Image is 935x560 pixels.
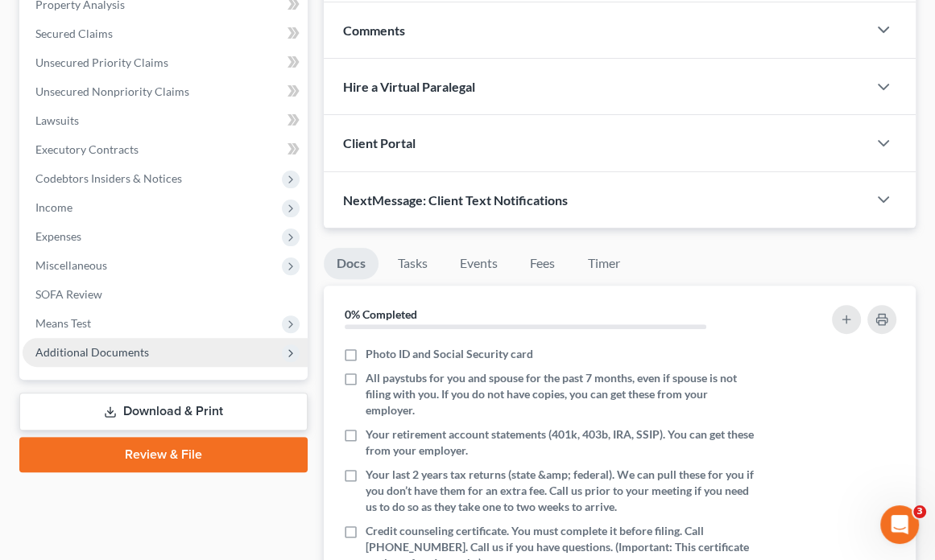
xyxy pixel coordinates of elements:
span: Executory Contracts [35,142,139,156]
a: Timer [575,248,633,279]
span: SOFA Review [35,287,102,301]
a: Unsecured Nonpriority Claims [23,77,308,106]
a: Unsecured Priority Claims [23,48,308,77]
span: Unsecured Priority Claims [35,56,168,69]
span: Hire a Virtual Paralegal [343,79,475,94]
a: Tasks [385,248,441,279]
span: NextMessage: Client Text Notifications [343,192,568,208]
span: Miscellaneous [35,258,107,272]
a: Download & Print [19,393,308,430]
span: All paystubs for you and spouse for the past 7 months, even if spouse is not filing with you. If ... [366,370,754,418]
span: Your retirement account statements (401k, 403b, IRA, SSIP). You can get these from your employer. [366,426,754,459]
a: Secured Claims [23,19,308,48]
span: 3 [913,505,926,518]
a: Review & File [19,437,308,472]
span: Comments [343,23,405,38]
span: Photo ID and Social Security card [366,346,533,362]
span: Expenses [35,229,81,243]
strong: 0% Completed [345,307,417,321]
a: Docs [324,248,379,279]
a: Executory Contracts [23,135,308,164]
a: Events [447,248,511,279]
span: Secured Claims [35,27,113,40]
span: Your last 2 years tax returns (state &amp; federal). We can pull these for you if you don’t have ... [366,467,754,515]
span: Additional Documents [35,345,149,359]
span: Codebtors Insiders & Notices [35,171,182,185]
a: Fees [517,248,569,279]
a: SOFA Review [23,280,308,309]
span: Unsecured Nonpriority Claims [35,84,189,98]
span: Income [35,200,72,214]
span: Lawsuits [35,113,79,127]
span: Means Test [35,316,91,330]
a: Lawsuits [23,106,308,135]
span: Client Portal [343,135,416,150]
iframe: Intercom live chat [880,505,919,544]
